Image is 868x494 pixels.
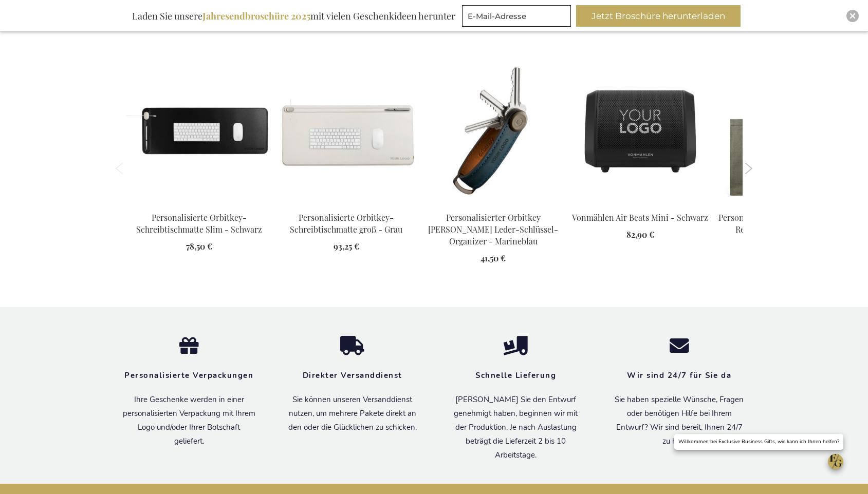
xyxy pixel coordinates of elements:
a: Personalisierte Orbitkey-Schreibtischmatte groß - Grau [273,199,420,208]
a: Personalisierter Orbitkey [PERSON_NAME] Leder-Schlüssel-Organizer - Marineblau [428,212,558,246]
a: Personalisierte Orbitkey-Schreibtischmatte Slim - Schwarz [136,212,262,235]
a: Personalisierte Maxi Tragetasche Aus Recyceltem Material - Olive [718,212,856,235]
img: Personalised Orbitkey Crazy Horse Leather Key Organiser - Navy [420,59,567,203]
a: Vonmählen Air Beats Mini - Schwarz [572,212,708,223]
img: Close [849,13,856,19]
button: Jetzt Broschüre herunterladen [576,5,741,27]
span: 41,50 € [481,253,506,263]
span: 82,90 € [626,229,654,240]
button: Previous [116,163,123,174]
a: Personalised Orbitkey Crazy Horse Leather Key Organiser - Navy [420,199,567,208]
p: Sie können unseren Versanddienst nutzen, um mehrere Pakete direkt an den oder die Glücklichen zu ... [286,393,419,434]
img: Vonmahlen Air Beats Mini [567,59,714,203]
p: [PERSON_NAME] Sie den Entwurf genehmigt haben, beginnen wir mit der Produktion. Je nach Auslastun... [450,393,582,462]
span: 93,25 € [334,241,359,252]
a: Personalisierte Orbitkey-Schreibtischmatte Slim - Schwarz [126,199,273,208]
a: Vonmahlen Air Beats Mini [567,199,714,208]
b: Jahresendbroschüre 2025 [202,10,310,22]
img: Personalisierte Orbitkey-Schreibtischmatte groß - Grau [273,59,420,203]
span: 78,50 € [186,241,212,252]
p: Sie haben spezielle Wünsche, Fragen oder benötigen Hilfe bei Ihrem Entwurf? Wir sind bereit, Ihne... [613,393,746,448]
div: Laden Sie unsere mit vielen Geschenkideen herunter [127,5,460,27]
a: Personalisierte Orbitkey-Schreibtischmatte groß - Grau [290,212,402,235]
input: E-Mail-Adresse [462,5,571,27]
img: Personalisierte Orbitkey-Schreibtischmatte Slim - Schwarz [126,59,273,203]
img: Personalised Maxi Recycled Tote Bag - Olive [714,59,861,203]
strong: Schnelle Lieferung [475,370,556,381]
strong: Personalisierte Verpackungen [124,370,253,381]
p: Ihre Geschenke werden in einer personalisierten Verpackung mit Ihrem Logo und/oder Ihrer Botschaf... [123,393,255,448]
strong: Wir sind 24/7 für Sie da [627,370,731,381]
div: Close [846,10,859,22]
strong: Direkter Versanddienst [303,370,402,381]
button: Next [745,163,753,174]
form: marketing offers and promotions [462,5,574,30]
